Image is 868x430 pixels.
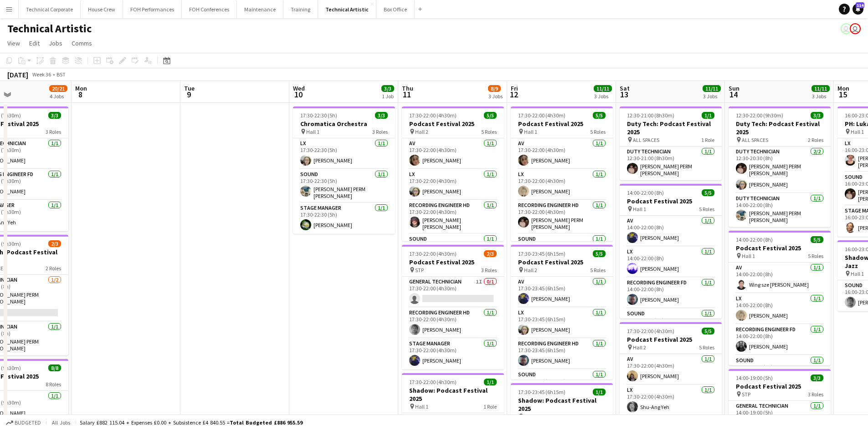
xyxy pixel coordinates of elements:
[851,270,864,277] span: Hall 1
[481,128,497,135] span: 5 Roles
[727,89,740,100] span: 14
[293,106,395,234] div: 17:30-22:30 (5h)3/3Chromatica Orchestra Hall 13 RolesLX1/117:30-22:30 (5h)[PERSON_NAME]Sound1/117...
[511,120,613,128] h3: Podcast Festival 2025
[402,106,504,241] app-job-card: 17:30-22:00 (4h30m)5/5Podcast Festival 2025 Hall 25 RolesAV1/117:30-22:00 (4h30m)[PERSON_NAME]LX1...
[511,234,613,265] app-card-role: Sound1/1
[701,137,714,143] span: 1 Role
[841,23,852,34] app-user-avatar: Liveforce Admin
[736,236,773,243] span: 14:00-22:00 (8h)
[620,184,722,319] app-job-card: 14:00-22:00 (8h)5/5Podcast Festival 2025 Hall 15 RolesAV1/114:00-22:00 (8h)[PERSON_NAME]LX1/114:0...
[729,355,831,386] app-card-role: Sound1/114:00-22:00 (8h)
[729,147,831,193] app-card-role: Duty Technician2/212:30-20:30 (8h)[PERSON_NAME] PERM [PERSON_NAME][PERSON_NAME]
[524,267,537,273] span: Hall 2
[511,308,613,339] app-card-role: LX1/117:30-23:45 (6h15m)[PERSON_NAME]
[808,137,823,143] span: 2 Roles
[488,85,501,92] span: 8/9
[182,0,237,18] button: FOH Conferences
[850,23,861,34] app-user-avatar: Abby Hubbard
[230,419,303,426] span: Total Budgeted £886 955.59
[524,128,537,135] span: Hall 1
[488,93,503,100] div: 3 Jobs
[511,245,613,379] app-job-card: 17:30-23:45 (6h15m)5/5Podcast Festival 2025 Hall 25 RolesAV1/117:30-23:45 (6h15m)[PERSON_NAME]LX1...
[382,93,394,100] div: 1 Job
[72,39,92,47] span: Comms
[283,0,318,18] button: Training
[627,189,664,196] span: 14:00-22:00 (8h)
[293,84,305,92] span: Wed
[518,250,565,257] span: 17:30-23:45 (6h15m)
[511,106,613,241] app-job-card: 17:30-22:00 (4h30m)5/5Podcast Festival 2025 Hall 15 RolesAV1/117:30-22:00 (4h30m)[PERSON_NAME]LX1...
[620,278,722,309] app-card-role: Recording Engineer FD1/114:00-22:00 (8h)[PERSON_NAME]
[729,231,831,365] app-job-card: 14:00-22:00 (8h)5/5Podcast Festival 2025 Hall 15 RolesAV1/114:00-22:00 (8h)Wing sze [PERSON_NAME]...
[592,413,606,420] span: 1 Role
[293,203,395,234] app-card-role: Stage Manager1/117:30-22:30 (5h)[PERSON_NAME]
[620,385,722,416] app-card-role: LX1/117:30-22:00 (4h30m)Shu-Ang Yeh
[183,89,195,100] span: 9
[46,265,61,272] span: 2 Roles
[702,112,714,119] span: 1/1
[30,71,53,78] span: Week 36
[620,84,630,92] span: Sat
[49,39,62,47] span: Jobs
[594,93,611,100] div: 3 Jobs
[811,374,823,381] span: 3/3
[409,250,457,257] span: 17:30-22:00 (4h30m)
[633,137,659,143] span: ALL SPACES
[402,84,413,92] span: Thu
[300,112,337,119] span: 17:30-22:30 (5h)
[292,89,305,100] span: 10
[484,250,497,257] span: 2/3
[511,138,613,169] app-card-role: AV1/117:30-22:00 (4h30m)[PERSON_NAME]
[409,379,457,385] span: 17:30-22:00 (4h30m)
[620,120,722,136] h3: Duty Tech: Podcast Festival 2025
[594,85,612,92] span: 11/11
[402,258,504,266] h3: Podcast Festival 2025
[703,93,720,100] div: 3 Jobs
[511,339,613,369] app-card-role: Recording Engineer HD1/117:30-23:45 (6h15m)[PERSON_NAME]
[729,84,740,92] span: Sun
[306,128,319,135] span: Hall 1
[729,120,831,136] h3: Duty Tech: Podcast Festival 2025
[811,112,823,119] span: 3/3
[415,267,424,273] span: STP
[15,420,41,426] span: Budgeted
[75,84,87,92] span: Mon
[593,250,606,257] span: 5/5
[237,0,283,18] button: Maintenance
[402,386,504,403] h3: Shadow: Podcast Festival 2025
[699,344,714,351] span: 5 Roles
[511,258,613,266] h3: Podcast Festival 2025
[402,234,504,265] app-card-role: Sound1/1
[74,89,87,100] span: 8
[484,112,497,119] span: 5/5
[318,0,376,18] button: Technical Artistic
[851,128,864,135] span: Hall 1
[620,197,722,205] h3: Podcast Festival 2025
[402,245,504,369] app-job-card: 17:30-22:00 (4h30m)2/3Podcast Festival 2025 STP3 RolesGeneral Technician1I0/117:30-22:00 (4h30m) ...
[729,382,831,390] h3: Podcast Festival 2025
[729,244,831,252] h3: Podcast Festival 2025
[729,324,831,355] app-card-role: Recording Engineer FD1/114:00-22:00 (8h)[PERSON_NAME]
[45,37,66,49] a: Jobs
[409,112,457,119] span: 17:30-22:00 (4h30m)
[511,84,518,92] span: Fri
[853,4,863,15] a: 114
[729,293,831,324] app-card-role: LX1/114:00-22:00 (8h)[PERSON_NAME]
[511,169,613,200] app-card-role: LX1/117:30-22:00 (4h30m)[PERSON_NAME]
[372,128,388,135] span: 3 Roles
[729,193,831,227] app-card-role: Duty Technician1/114:00-22:00 (8h)[PERSON_NAME] PERM [PERSON_NAME]
[402,138,504,169] app-card-role: AV1/117:30-22:00 (4h30m)[PERSON_NAME]
[293,120,395,128] h3: Chromatica Orchestra
[401,89,413,100] span: 11
[375,112,388,119] span: 3/3
[509,89,518,100] span: 12
[620,106,722,180] app-job-card: 12:30-21:00 (8h30m)1/1Duty Tech: Podcast Festival 2025 ALL SPACES1 RoleDuty Technician1/112:30-21...
[729,106,831,227] app-job-card: 12:30-22:00 (9h30m)3/3Duty Tech: Podcast Festival 2025 ALL SPACES2 RolesDuty Technician2/212:30-2...
[593,112,606,119] span: 5/5
[511,200,613,234] app-card-role: Recording Engineer HD1/117:30-22:00 (4h30m)[PERSON_NAME] PERM [PERSON_NAME]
